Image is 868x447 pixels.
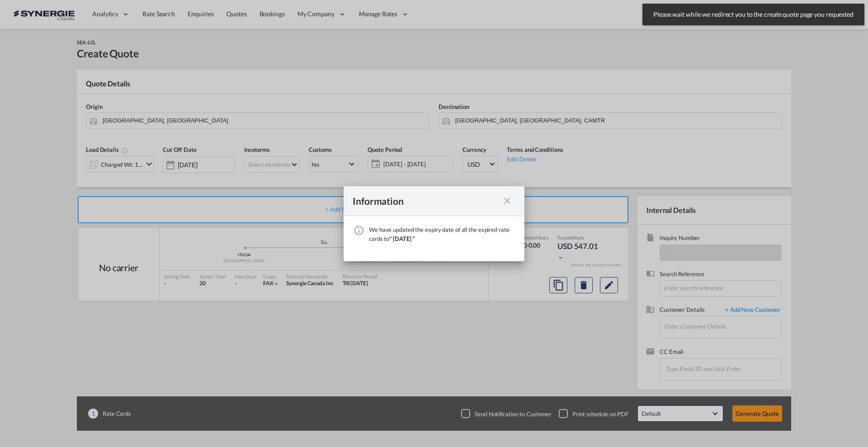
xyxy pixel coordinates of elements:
md-icon: icon-close fg-AAA8AD cursor [502,195,513,206]
div: We have updated the expiry date of all the expired rate cards to [369,225,515,243]
span: " [DATE] " [389,235,415,242]
md-icon: icon-information-outline [354,225,364,236]
span: Please wait while we redirect you to the create quote page you requested [651,10,856,19]
md-dialog: We have ... [344,186,524,261]
div: Information [353,195,499,207]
